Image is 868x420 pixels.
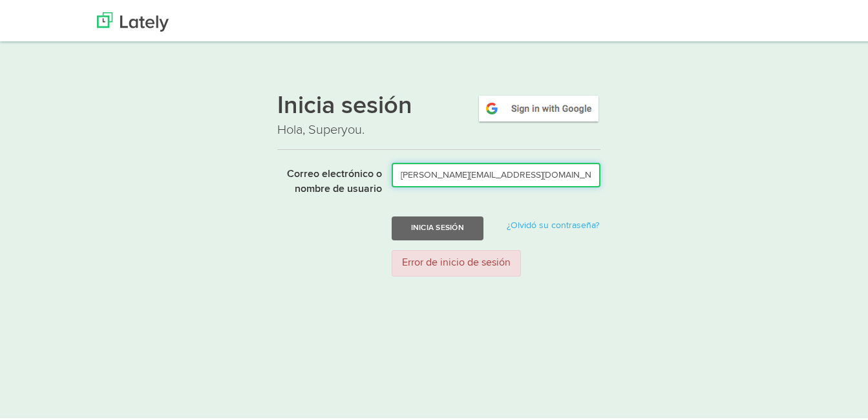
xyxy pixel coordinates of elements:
button: Inicia sesión [392,214,483,238]
a: ¿Olvidó su contraseña? [507,218,599,227]
font: Inicia sesión [277,92,412,116]
img: google-signin.png [477,91,600,121]
img: Últimamente [97,10,169,29]
label: Correo electrónico o nombre de usuario [268,160,382,194]
p: Hola, Superyou. [277,118,600,137]
div: Error de inicio de sesión [392,247,521,274]
input: Correo electrónico o nombre de usuario [392,160,600,185]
